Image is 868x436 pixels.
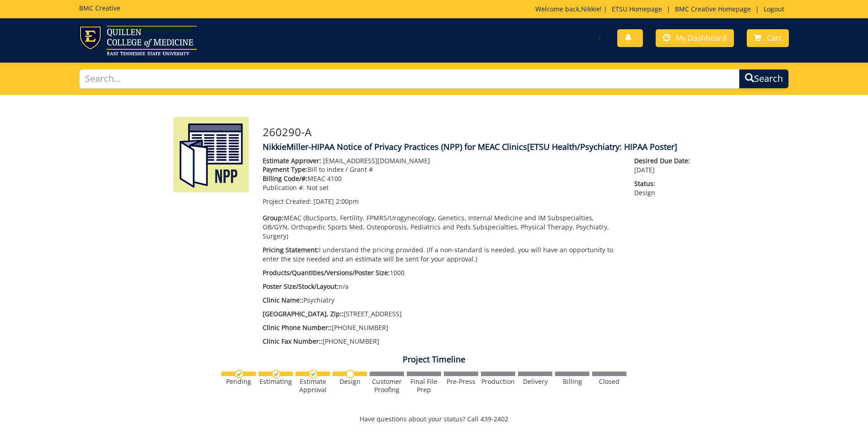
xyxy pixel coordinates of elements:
[263,143,695,152] h4: NikkieMiller-HIPAA Notice of Privacy Practices (NPP) for MEAC Clinics
[634,179,695,188] span: Status:
[263,282,621,291] p: n/a
[263,174,307,183] span: Billing Code/#:
[607,5,667,13] a: ETSU Homepage
[167,355,702,364] h4: Project Timeline
[263,213,621,241] p: MEAC (BucSports, Fertility, FPMRS/Urogynecology, Genetics, Internal Medicine and IM Subspecialtie...
[79,69,739,89] input: Search...
[263,337,323,346] span: Clinic Fax Number::
[167,415,702,424] p: Have questions about your status? Call 439-2402
[535,5,789,14] p: Welcome back, ! | | |
[263,165,621,174] p: Bill to Index / Grant #
[79,26,197,55] img: ETSU logo
[263,268,390,277] span: Products/Quantities/Versions/Poster Size:
[634,179,695,197] p: Design
[272,370,280,378] img: checkmark
[263,282,339,291] span: Poster Size/Stock/Layout:
[739,69,789,89] button: Search
[259,378,293,386] div: Estimating
[307,183,329,192] span: Not set
[263,337,621,346] p: [PHONE_NUMBER]
[173,117,249,192] img: Product featured image
[263,156,621,165] p: [EMAIL_ADDRESS][DOMAIN_NAME]
[346,370,355,378] img: no
[263,213,284,222] span: Group:
[263,268,621,277] p: 1000
[333,378,367,386] div: Design
[221,378,256,386] div: Pending
[656,29,734,47] a: My Dashboard
[670,5,755,13] a: BMC Creative Homepage
[263,309,344,318] span: [GEOGRAPHIC_DATA], Zip::
[518,378,552,386] div: Delivery
[263,165,307,174] span: Payment Type:
[592,378,626,386] div: Closed
[263,245,621,264] p: I understand the pricing provided. (If a non-standard is needed, you will have an opportunity to ...
[263,323,332,332] span: Clinic Phone Number::
[555,378,589,386] div: Billing
[759,5,789,13] a: Logout
[235,370,243,378] img: checkmark
[527,141,677,152] span: [ETSU Health/Psychiatry: HIPAA Poster]
[263,197,312,206] span: Project Created:
[634,156,695,175] p: [DATE]
[79,5,120,11] h5: BMC Creative
[444,378,478,386] div: Pre-Press
[747,29,789,47] a: Cart
[634,156,695,165] span: Desired Due Date:
[263,309,621,319] p: [STREET_ADDRESS]
[263,323,621,332] p: [PHONE_NUMBER]
[263,296,621,305] p: Psychiatry
[263,245,319,254] span: Pricing Statement:
[407,378,441,394] div: Final File Prep
[676,33,727,43] span: My Dashboard
[313,197,359,206] span: [DATE] 2:00pm
[263,126,695,138] h3: 260290-A
[263,174,621,183] p: MEAC 4100
[309,370,318,378] img: checkmark
[296,378,330,394] div: Estimate Approval
[767,33,782,43] span: Cart
[481,378,515,386] div: Production
[263,296,303,304] span: Clinic Name::
[263,183,305,192] span: Publication #:
[370,378,404,394] div: Customer Proofing
[581,5,600,13] a: Nikkie
[263,156,321,165] span: Estimate Approver:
